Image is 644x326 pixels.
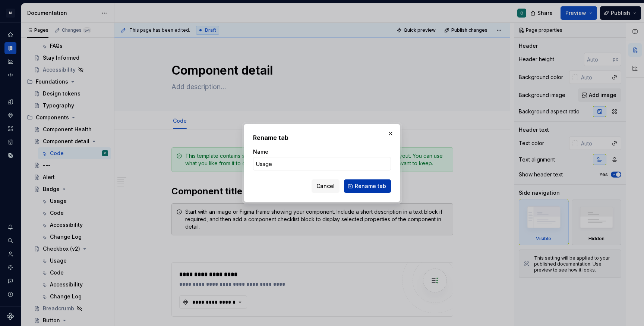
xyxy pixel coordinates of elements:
button: Cancel [312,179,340,193]
label: Name [253,148,268,156]
span: Rename tab [355,182,386,190]
button: Rename tab [344,179,391,193]
h2: Rename tab [253,133,391,142]
span: Cancel [316,182,335,190]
